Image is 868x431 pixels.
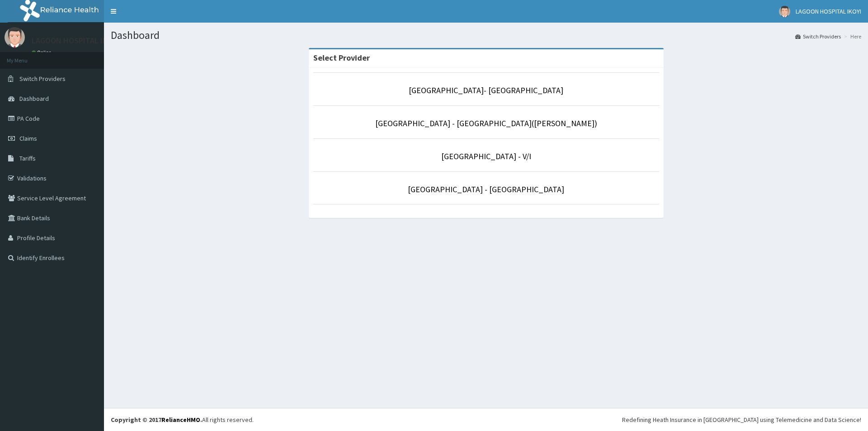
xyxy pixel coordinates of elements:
p: LAGOON HOSPITAL IKOYI [32,37,119,45]
img: User Image [5,27,25,47]
span: LAGOON HOSPITAL IKOYI [796,7,861,15]
a: [GEOGRAPHIC_DATA] - V/I [441,151,531,161]
span: Dashboard [19,95,49,103]
strong: Select Provider [313,52,370,63]
div: Redefining Heath Insurance in [GEOGRAPHIC_DATA] using Telemedicine and Data Science! [622,415,861,424]
span: Switch Providers [19,75,66,83]
a: [GEOGRAPHIC_DATA]- [GEOGRAPHIC_DATA] [409,85,563,95]
li: Here [842,33,861,40]
span: Tariffs [19,154,36,162]
a: [GEOGRAPHIC_DATA] - [GEOGRAPHIC_DATA] [408,184,564,194]
span: Claims [19,134,37,142]
a: Online [32,49,53,56]
a: [GEOGRAPHIC_DATA] - [GEOGRAPHIC_DATA]([PERSON_NAME]) [375,118,597,128]
footer: All rights reserved. [104,408,868,431]
a: RelianceHMO [161,416,200,424]
strong: Copyright © 2017 . [111,416,202,424]
img: User Image [779,6,790,17]
a: Switch Providers [795,33,841,40]
h1: Dashboard [111,29,861,41]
